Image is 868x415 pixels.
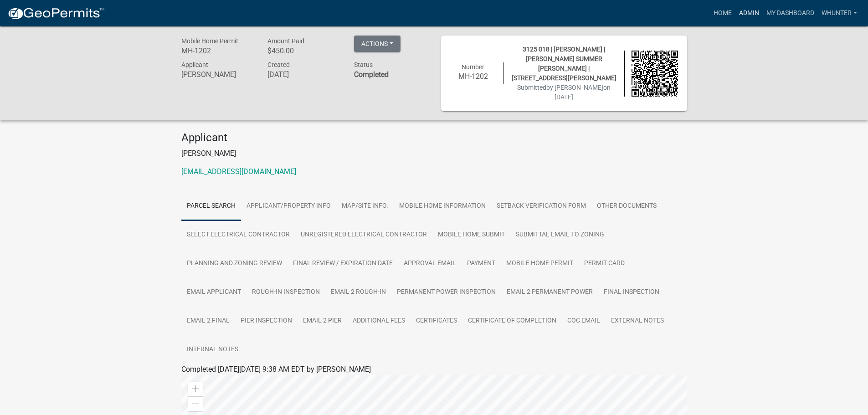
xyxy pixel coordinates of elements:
[241,192,336,221] a: Applicant/Property Info
[235,307,298,336] a: Pier Inspection
[181,46,254,55] h6: MH-1202
[598,278,665,307] a: Final Inspection
[501,249,579,278] a: Mobile Home Permit
[562,307,606,336] a: COC Email
[579,249,630,278] a: Permit Card
[632,51,678,97] img: QR code
[181,131,687,144] h4: Applicant
[462,63,484,71] span: Number
[181,148,687,159] p: [PERSON_NAME]
[267,61,290,68] span: Created
[501,278,598,307] a: Email 2 Permanent Power
[181,70,254,79] h6: [PERSON_NAME]
[298,307,347,336] a: Email 2 Pier
[512,46,616,82] span: 3125 018 | [PERSON_NAME] | [PERSON_NAME] SUMMER [PERSON_NAME] | [STREET_ADDRESS][PERSON_NAME]
[181,307,235,336] a: Email 2 Final
[181,167,296,176] a: [EMAIL_ADDRESS][DOMAIN_NAME]
[188,382,203,396] div: Zoom in
[763,5,818,22] a: My Dashboard
[267,70,340,79] h6: [DATE]
[517,84,611,101] span: Submitted on [DATE]
[606,307,669,336] a: External Notes
[181,37,238,45] span: Mobile Home Permit
[591,192,662,221] a: Other Documents
[325,278,391,307] a: Email 2 Rough-In
[491,192,591,221] a: Setback Verification Form
[354,61,373,68] span: Status
[546,84,603,91] span: by [PERSON_NAME]
[267,37,304,45] span: Amount Paid
[336,192,394,221] a: Map/Site Info.
[510,220,610,250] a: Submittal Email to Zoning
[247,278,325,307] a: Rough-In Inspection
[188,396,203,411] div: Zoom out
[354,36,401,52] button: Actions
[411,307,462,336] a: Certificates
[347,307,411,336] a: Additional Fees
[267,46,340,55] h6: $450.00
[450,72,497,81] h6: MH-1202
[354,70,389,79] strong: Completed
[181,249,288,278] a: Planning and Zoning Review
[295,220,432,250] a: Unregistered Electrical Contractor
[432,220,510,250] a: Mobile Home Submit
[181,365,371,374] span: Completed [DATE][DATE] 9:38 AM EDT by [PERSON_NAME]
[735,5,763,22] a: Admin
[181,220,295,250] a: Select Electrical Contractor
[710,5,735,22] a: Home
[181,278,247,307] a: Email Applicant
[288,249,398,278] a: Final Review / Expiration Date
[398,249,462,278] a: Approval Email
[181,61,208,68] span: Applicant
[181,335,244,364] a: Internal Notes
[181,192,241,221] a: Parcel search
[462,249,501,278] a: Payment
[391,278,501,307] a: Permanent Power Inspection
[462,307,562,336] a: Certificate of Completion
[394,192,491,221] a: Mobile Home Information
[818,5,861,22] a: whunter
